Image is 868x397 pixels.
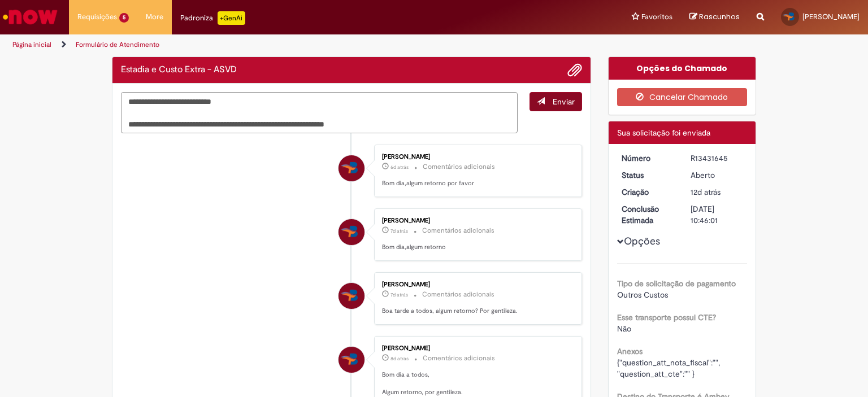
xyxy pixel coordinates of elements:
[613,169,683,181] dt: Status
[382,243,570,252] p: Bom dia,algum retorno
[1,6,59,28] img: ServiceNow
[390,228,408,234] span: 7d atrás
[613,152,683,164] dt: Número
[76,40,159,49] a: Formulário de Atendimento
[390,228,408,234] time: 26/08/2025 08:55:41
[338,283,364,309] div: Thiago César
[77,11,117,23] span: Requisições
[121,92,518,134] textarea: Digite sua mensagem aqui...
[691,169,743,181] div: Aberto
[390,355,409,362] span: 8d atrás
[382,370,570,397] p: Bom dia a todos, Algum retorno, por gentileza.
[382,345,570,352] div: [PERSON_NAME]
[699,11,740,22] span: Rascunhos
[530,92,582,111] button: Enviar
[390,164,409,171] span: 6d atrás
[617,278,736,289] b: Tipo de solicitação de pagamento
[180,11,245,25] div: Padroniza
[338,347,364,373] div: Thiago César
[691,186,743,198] div: 20/08/2025 10:45:58
[641,11,672,23] span: Favoritos
[617,357,722,379] span: {"question_att_nota_fiscal":"", "question_att_cte":"" }
[609,57,756,80] div: Opções do Chamado
[390,355,409,362] time: 25/08/2025 09:02:00
[617,88,748,106] button: Cancelar Chamado
[390,291,408,298] span: 7d atrás
[382,307,570,316] p: Boa tarde a todos, algum retorno? Por gentileza.
[422,226,494,235] small: Comentários adicionais
[382,154,570,160] div: [PERSON_NAME]
[12,40,51,49] a: Página inicial
[613,186,683,198] dt: Criação
[382,281,570,288] div: [PERSON_NAME]
[422,290,494,299] small: Comentários adicionais
[382,217,570,224] div: [PERSON_NAME]
[617,290,668,300] span: Outros Custos
[613,203,683,226] dt: Conclusão Estimada
[617,324,631,334] span: Não
[691,187,721,197] time: 20/08/2025 10:45:58
[218,11,245,25] p: +GenAi
[617,346,643,356] b: Anexos
[617,128,710,138] span: Sua solicitação foi enviada
[553,97,575,107] span: Enviar
[121,65,237,75] h2: Estadia e Custo Extra - ASVD Histórico de tíquete
[617,312,716,322] b: Esse transporte possui CTE?
[390,291,408,298] time: 25/08/2025 13:09:34
[382,179,570,188] p: Bom dia,algum retorno por favor
[802,12,860,21] span: [PERSON_NAME]
[390,164,409,171] time: 27/08/2025 08:22:03
[691,152,743,164] div: R13431645
[338,219,364,245] div: Thiago César
[423,354,495,363] small: Comentários adicionais
[338,155,364,181] div: Thiago César
[689,12,740,23] a: Rascunhos
[567,63,582,77] button: Adicionar anexos
[146,11,163,23] span: More
[8,34,570,55] ul: Trilhas de página
[423,162,495,172] small: Comentários adicionais
[691,203,743,226] div: [DATE] 10:46:01
[691,187,721,197] span: 12d atrás
[119,13,129,23] span: 5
